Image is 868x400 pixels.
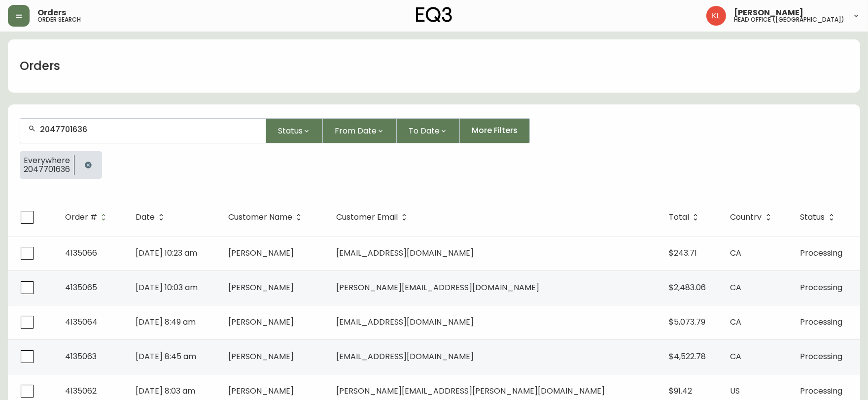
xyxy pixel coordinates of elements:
[136,282,198,293] span: [DATE] 10:03 am
[397,118,460,143] button: To Date
[336,282,539,293] span: [PERSON_NAME][EMAIL_ADDRESS][DOMAIN_NAME]
[65,247,97,259] span: 4135066
[136,213,168,222] span: Date
[24,165,70,174] span: 2047701636
[336,214,398,220] span: Customer Email
[20,58,60,74] h1: Orders
[472,125,518,136] span: More Filters
[669,351,706,362] span: $4,522.78
[730,385,740,397] span: US
[730,214,762,220] span: Country
[266,118,323,143] button: Status
[800,385,843,397] span: Processing
[228,214,292,220] span: Customer Name
[669,247,697,259] span: $243.71
[336,351,474,362] span: [EMAIL_ADDRESS][DOMAIN_NAME]
[40,125,258,134] input: Search
[730,316,742,328] span: CA
[734,9,803,17] span: [PERSON_NAME]
[730,213,775,222] span: Country
[65,385,97,397] span: 4135062
[336,385,605,397] span: [PERSON_NAME][EMAIL_ADDRESS][PERSON_NAME][DOMAIN_NAME]
[65,282,97,293] span: 4135065
[336,316,474,328] span: [EMAIL_ADDRESS][DOMAIN_NAME]
[136,351,196,362] span: [DATE] 8:45 am
[409,125,440,137] span: To Date
[669,316,705,328] span: $5,073.79
[65,316,98,328] span: 4135064
[730,247,742,259] span: CA
[37,17,81,23] h5: order search
[136,247,197,259] span: [DATE] 10:23 am
[278,125,303,137] span: Status
[800,213,838,222] span: Status
[669,282,706,293] span: $2,483.06
[335,125,377,137] span: From Date
[65,213,110,222] span: Order #
[228,282,294,293] span: [PERSON_NAME]
[65,351,97,362] span: 4135063
[228,316,294,328] span: [PERSON_NAME]
[800,247,843,259] span: Processing
[228,247,294,259] span: [PERSON_NAME]
[800,214,825,220] span: Status
[734,17,844,23] h5: head office ([GEOGRAPHIC_DATA])
[416,7,452,23] img: logo
[136,316,196,328] span: [DATE] 8:49 am
[706,6,726,26] img: 2c0c8aa7421344cf0398c7f872b772b5
[136,385,195,397] span: [DATE] 8:03 am
[800,351,843,362] span: Processing
[136,214,155,220] span: Date
[669,213,702,222] span: Total
[800,316,843,328] span: Processing
[228,213,305,222] span: Customer Name
[336,247,474,259] span: [EMAIL_ADDRESS][DOMAIN_NAME]
[228,385,294,397] span: [PERSON_NAME]
[228,351,294,362] span: [PERSON_NAME]
[336,213,411,222] span: Customer Email
[669,385,692,397] span: $91.42
[460,118,530,143] button: More Filters
[65,214,97,220] span: Order #
[800,282,843,293] span: Processing
[37,9,66,17] span: Orders
[669,214,689,220] span: Total
[730,282,742,293] span: CA
[24,156,70,165] span: Everywhere
[730,351,742,362] span: CA
[323,118,397,143] button: From Date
